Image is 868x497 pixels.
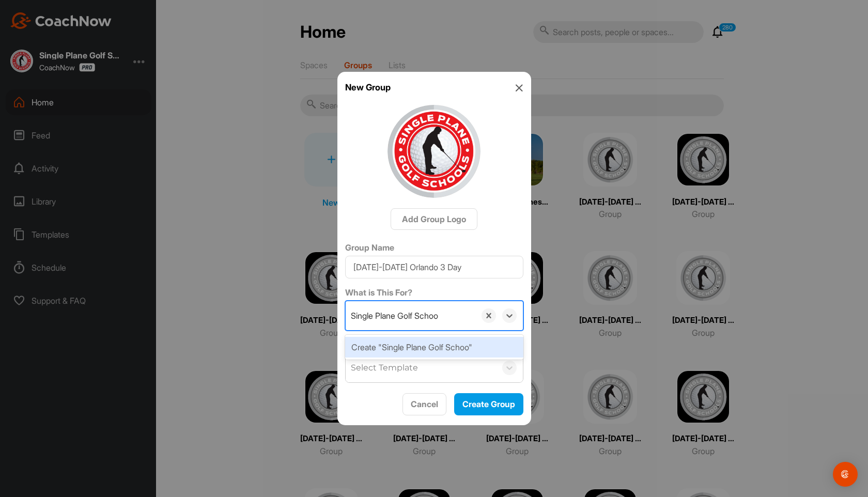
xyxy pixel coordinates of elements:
[402,214,466,224] span: Add Group Logo
[462,399,515,409] span: Create Group
[388,105,481,198] img: team
[345,337,523,358] div: Create "Single Plane Golf Schoo"
[351,362,418,374] div: Select Template
[345,286,523,299] label: What is This For?
[411,399,438,409] span: Cancel
[391,208,478,229] button: Add Group Logo
[833,462,858,487] div: Open Intercom Messenger
[345,241,523,254] label: Group Name
[454,393,523,415] button: Create Group
[345,81,391,94] h4: New Group
[345,256,523,278] input: Name of a group, organization, etc.
[402,393,446,415] button: Cancel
